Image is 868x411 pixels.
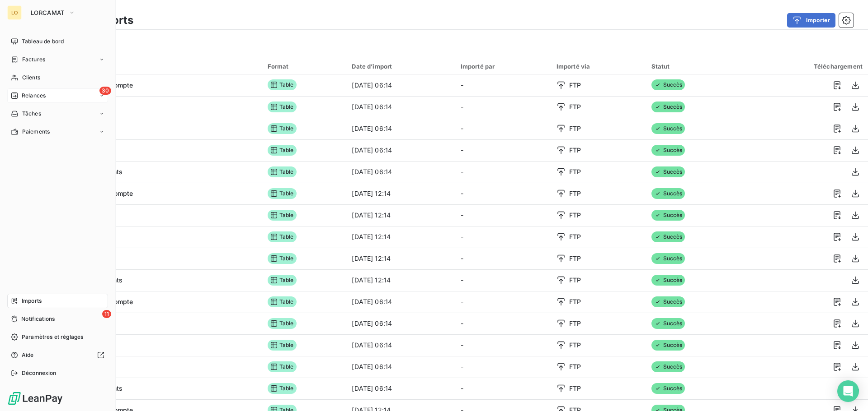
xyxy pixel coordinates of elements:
img: Logo LeanPay [7,391,63,406]
span: Table [268,253,297,264]
div: Format [268,63,341,70]
span: Succès [651,145,685,156]
span: Table [268,79,297,90]
span: FTP [569,189,581,198]
span: Table [268,123,297,134]
span: 30 [99,87,111,95]
span: Succès [651,231,685,242]
span: Relances [22,92,46,100]
span: Succès [651,102,685,112]
span: Table [268,102,297,112]
span: Clients [22,74,40,82]
div: Statut [651,63,736,70]
span: FTP [569,362,581,371]
span: 11 [102,310,111,318]
td: [DATE] 06:14 [346,291,455,313]
td: [DATE] 06:14 [346,334,455,356]
span: Succès [651,340,685,351]
span: FTP [569,297,581,306]
td: - [455,248,551,269]
td: - [455,269,551,291]
span: FTP [569,124,581,133]
td: - [455,291,551,313]
button: Importer [787,13,835,28]
td: [DATE] 06:14 [346,96,455,118]
span: FTP [569,211,581,220]
td: - [455,313,551,334]
td: [DATE] 06:14 [346,378,455,399]
td: [DATE] 12:14 [346,269,455,291]
span: Imports [22,297,42,305]
span: LORCAMAT [31,9,65,16]
span: FTP [569,254,581,263]
span: FTP [569,384,581,393]
span: Factures [22,55,45,64]
div: Importé via [557,63,641,70]
td: [DATE] 06:14 [346,356,455,378]
td: [DATE] 06:14 [346,74,455,96]
td: - [455,74,551,96]
span: Paiements [22,128,50,136]
td: - [455,204,551,226]
span: Tâches [22,110,41,118]
td: - [455,183,551,204]
span: Succès [651,296,685,307]
span: Table [268,340,297,351]
span: Succès [651,210,685,221]
span: Table [268,145,297,156]
span: Succès [651,166,685,177]
span: Aide [22,351,34,359]
td: [DATE] 06:14 [346,118,455,139]
td: - [455,139,551,161]
span: Succès [651,123,685,134]
span: Table [268,231,297,242]
span: FTP [569,341,581,350]
div: Import [43,62,257,70]
span: FTP [569,276,581,285]
td: [DATE] 12:14 [346,248,455,269]
td: [DATE] 12:14 [346,204,455,226]
span: Tableau de bord [22,37,64,46]
td: [DATE] 12:14 [346,183,455,204]
td: [DATE] 12:14 [346,226,455,248]
td: - [455,96,551,118]
td: [DATE] 06:14 [346,139,455,161]
div: Téléchargement [746,63,863,70]
span: Succès [651,361,685,372]
td: - [455,161,551,183]
span: FTP [569,319,581,328]
a: Aide [7,348,108,362]
span: Table [268,318,297,329]
td: - [455,378,551,399]
td: [DATE] 06:14 [346,313,455,334]
div: Importé par [461,63,546,70]
div: LO [7,5,22,20]
span: FTP [569,146,581,155]
span: Table [268,188,297,199]
td: [DATE] 06:14 [346,161,455,183]
span: Notifications [21,315,55,323]
div: Open Intercom Messenger [837,380,859,402]
span: Table [268,361,297,372]
span: Succès [651,79,685,90]
td: - [455,334,551,356]
td: - [455,226,551,248]
span: Succès [651,275,685,286]
span: Table [268,296,297,307]
span: Table [268,166,297,177]
span: Succès [651,253,685,264]
span: Succès [651,188,685,199]
span: Déconnexion [22,369,57,377]
span: Table [268,383,297,394]
span: FTP [569,81,581,90]
span: FTP [569,232,581,241]
span: Table [268,275,297,286]
span: FTP [569,167,581,176]
span: FTP [569,102,581,111]
td: - [455,356,551,378]
span: Succès [651,383,685,394]
span: Succès [651,318,685,329]
span: Table [268,210,297,221]
td: - [455,118,551,139]
span: Paramètres et réglages [22,333,83,341]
